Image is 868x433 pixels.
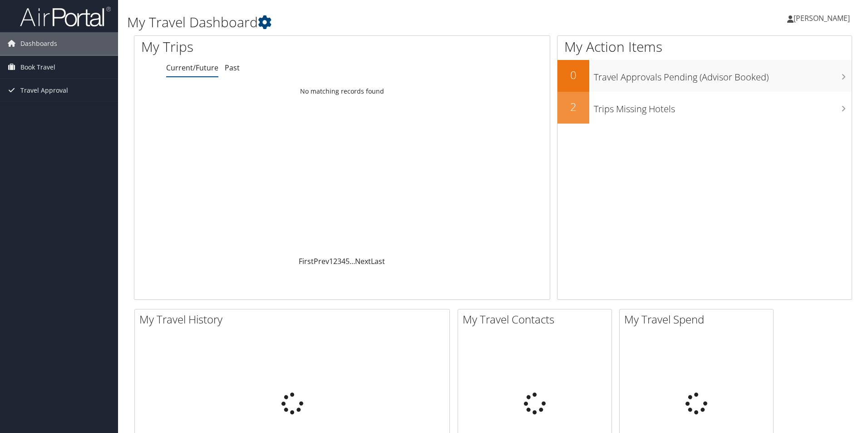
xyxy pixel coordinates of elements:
[337,256,341,266] a: 3
[557,60,852,92] a: 0Travel Approvals Pending (Advisor Booked)
[345,256,350,266] a: 5
[557,99,589,114] h2: 2
[141,37,370,56] h1: My Trips
[355,256,371,266] a: Next
[225,63,240,73] a: Past
[557,92,852,124] a: 2Trips Missing Hotels
[794,13,850,23] span: [PERSON_NAME]
[20,79,68,102] span: Travel Approval
[350,256,355,266] span: …
[139,312,449,327] h2: My Travel History
[463,312,612,327] h2: My Travel Contacts
[299,256,314,266] a: First
[557,67,589,83] h2: 0
[557,37,852,56] h1: My Action Items
[20,6,111,27] img: airportal-logo.png
[594,66,852,84] h3: Travel Approvals Pending (Advisor Booked)
[594,98,852,115] h3: Trips Missing Hotels
[20,56,55,79] span: Book Travel
[127,13,615,32] h1: My Travel Dashboard
[329,256,333,266] a: 1
[371,256,385,266] a: Last
[166,63,218,73] a: Current/Future
[341,256,345,266] a: 4
[624,312,773,327] h2: My Travel Spend
[20,32,57,55] span: Dashboards
[333,256,337,266] a: 2
[134,83,550,100] td: No matching records found
[314,256,329,266] a: Prev
[787,5,859,32] a: [PERSON_NAME]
